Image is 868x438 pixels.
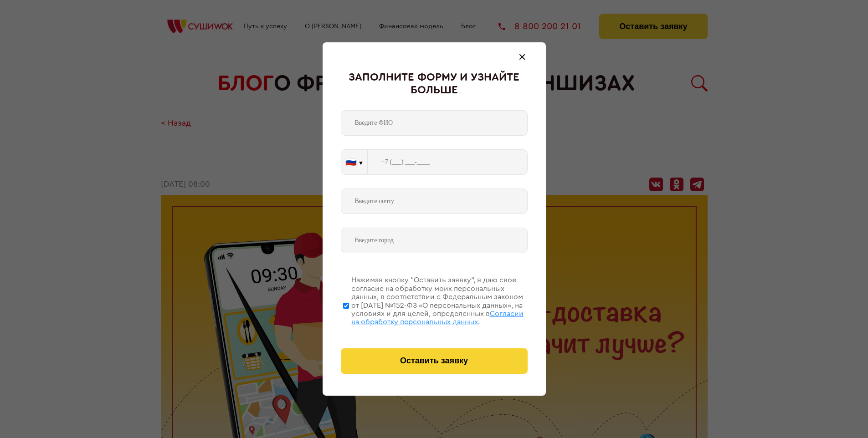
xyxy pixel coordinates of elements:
div: Заполните форму и узнайте больше [341,71,528,97]
input: +7 (___) ___-____ [368,149,528,175]
input: Введите ФИО [341,110,528,136]
div: Нажимая кнопку “Оставить заявку”, я даю свое согласие на обработку моих персональных данных, в со... [351,276,528,326]
button: 🇷🇺 [341,150,367,174]
span: Согласии на обработку персональных данных [351,310,524,326]
input: Введите город [341,228,528,253]
input: Введите почту [341,188,528,214]
button: Оставить заявку [341,348,528,374]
